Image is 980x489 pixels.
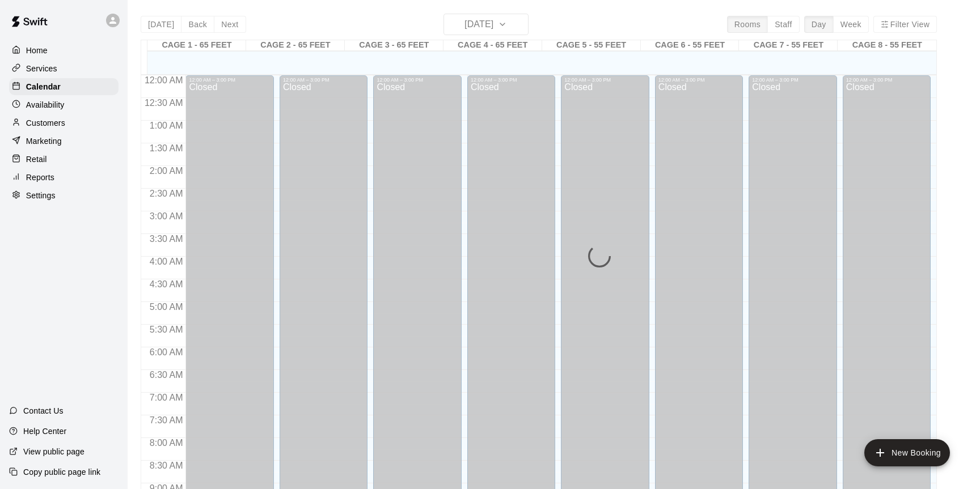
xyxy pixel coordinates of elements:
[147,257,186,266] span: 4:00 AM
[9,151,119,168] a: Retail
[752,77,833,83] div: 12:00 AM – 3:00 PM
[9,96,119,113] a: Availability
[147,302,186,312] span: 5:00 AM
[9,169,119,186] a: Reports
[147,279,186,289] span: 4:30 AM
[147,143,186,153] span: 1:30 AM
[26,172,54,183] p: Reports
[26,99,65,110] p: Availability
[142,75,186,85] span: 12:00 AM
[542,40,641,51] div: CAGE 5 - 55 FEET
[147,189,186,198] span: 2:30 AM
[26,154,47,165] p: Retail
[564,77,645,83] div: 12:00 AM – 3:00 PM
[864,439,950,466] button: add
[283,77,364,83] div: 12:00 AM – 3:00 PM
[147,461,186,470] span: 8:30 AM
[246,40,345,51] div: CAGE 2 - 65 FEET
[9,78,119,95] a: Calendar
[147,415,186,425] span: 7:30 AM
[23,466,100,478] p: Copy public page link
[838,40,936,51] div: CAGE 8 - 55 FEET
[147,234,186,244] span: 3:30 AM
[471,77,552,83] div: 12:00 AM – 3:00 PM
[377,77,458,83] div: 12:00 AM – 3:00 PM
[26,63,57,74] p: Services
[147,325,186,334] span: 5:30 AM
[23,446,85,457] p: View public page
[9,42,119,59] a: Home
[26,45,48,56] p: Home
[641,40,740,51] div: CAGE 6 - 55 FEET
[9,187,119,204] a: Settings
[147,40,246,51] div: CAGE 1 - 65 FEET
[147,438,186,448] span: 8:00 AM
[345,40,443,51] div: CAGE 3 - 65 FEET
[26,135,62,147] p: Marketing
[147,393,186,402] span: 7:00 AM
[147,211,186,221] span: 3:00 AM
[846,77,927,83] div: 12:00 AM – 3:00 PM
[26,117,65,129] p: Customers
[739,40,838,51] div: CAGE 7 - 55 FEET
[26,190,56,201] p: Settings
[9,60,119,77] a: Services
[9,114,119,131] a: Customers
[26,81,61,92] p: Calendar
[23,405,64,416] p: Contact Us
[189,77,270,83] div: 12:00 AM – 3:00 PM
[147,166,186,176] span: 2:00 AM
[142,98,186,108] span: 12:30 AM
[9,133,119,150] a: Marketing
[23,426,66,437] p: Help Center
[658,77,740,83] div: 12:00 AM – 3:00 PM
[147,347,186,357] span: 6:00 AM
[147,121,186,130] span: 1:00 AM
[147,370,186,380] span: 6:30 AM
[443,40,542,51] div: CAGE 4 - 65 FEET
